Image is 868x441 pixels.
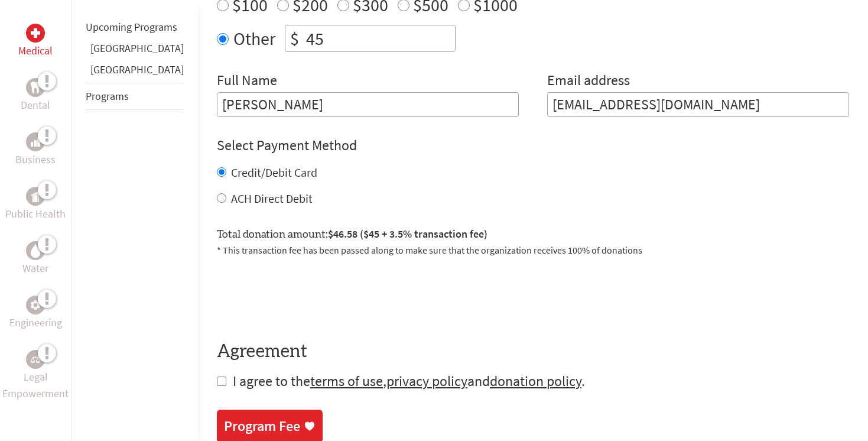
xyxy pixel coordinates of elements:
input: Enter Amount [304,25,455,51]
p: Public Health [5,206,66,222]
input: Enter Full Name [217,92,519,117]
iframe: reCAPTCHA [217,271,396,317]
a: DentalDental [21,78,50,114]
li: Belize [86,40,184,61]
a: donation policy [490,372,581,390]
label: Credit/Debit Card [231,165,317,180]
h4: Select Payment Method [217,136,849,155]
span: $46.58 ($45 + 3.5% transaction fee) [328,227,487,241]
img: Engineering [31,300,40,310]
div: Medical [26,24,45,43]
div: Program Fee [224,417,300,436]
a: [GEOGRAPHIC_DATA] [90,63,184,76]
h4: Agreement [217,341,849,362]
label: Total donation amount: [217,226,487,243]
a: Public HealthPublic Health [5,187,66,222]
img: Public Health [31,190,40,202]
p: Medical [18,43,53,59]
div: Water [26,241,45,260]
div: Business [26,132,45,151]
div: $ [285,25,304,51]
label: Full Name [217,71,277,92]
a: terms of use [310,372,383,390]
li: Panama [86,61,184,83]
div: Engineering [26,296,45,314]
a: MedicalMedical [18,24,53,59]
div: Dental [26,78,45,97]
li: Programs [86,83,184,110]
div: Public Health [26,187,45,206]
div: Legal Empowerment [26,350,45,369]
img: Dental [31,82,40,93]
p: Engineering [9,314,62,331]
a: [GEOGRAPHIC_DATA] [90,41,184,55]
span: I agree to the , and . [233,372,585,390]
img: Legal Empowerment [31,356,40,363]
p: Water [22,260,48,277]
p: * This transaction fee has been passed along to make sure that the organization receives 100% of ... [217,243,849,257]
label: Other [233,25,275,52]
a: Programs [86,89,129,103]
label: Email address [547,71,630,92]
label: ACH Direct Debit [231,191,313,206]
img: Water [31,244,40,257]
input: Your Email [547,92,849,117]
a: BusinessBusiness [15,132,56,168]
p: Legal Empowerment [2,369,69,402]
a: Upcoming Programs [86,20,177,34]
li: Upcoming Programs [86,14,184,40]
a: EngineeringEngineering [9,296,62,331]
img: Medical [31,28,40,38]
p: Dental [21,97,50,114]
a: Legal EmpowermentLegal Empowerment [2,350,69,402]
img: Business [31,137,40,147]
p: Business [15,151,56,168]
a: WaterWater [22,241,48,277]
a: privacy policy [386,372,467,390]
